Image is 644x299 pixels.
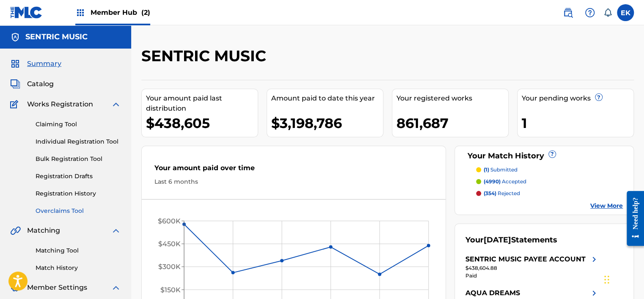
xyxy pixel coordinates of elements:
[154,163,433,177] div: Your amount paid over time
[465,150,623,162] div: Your Match History
[36,264,121,272] a: Match History
[465,254,586,264] div: SENTRIC MUSIC PAYEE ACCOUNT
[595,94,602,101] span: ?
[10,226,21,236] img: Matching
[465,264,599,272] div: $438,604.88
[484,190,520,197] p: rejected
[522,93,633,103] div: Your pending works
[484,166,517,174] p: submitted
[27,226,60,236] span: Matching
[396,93,508,103] div: Your registered works
[585,8,595,18] img: help
[589,254,599,264] img: right chevron icon
[10,283,20,293] img: Member Settings
[522,114,633,133] div: 1
[27,283,87,293] span: Member Settings
[146,93,258,114] div: Your amount paid last distribution
[158,217,181,225] tspan: $600K
[563,8,573,18] img: search
[141,8,150,16] span: (2)
[36,120,121,129] a: Claiming Tool
[25,32,88,42] h5: SENTRIC MUSIC
[10,79,20,89] img: Catalog
[160,286,181,294] tspan: $150K
[465,234,557,246] div: Your Statements
[617,4,634,21] div: User Menu
[602,258,644,299] iframe: Chat Widget
[484,166,489,173] span: (1)
[146,114,258,133] div: $438,605
[27,79,54,89] span: Catalog
[36,137,121,146] a: Individual Registration Tool
[620,185,644,253] iframe: Resource Center
[10,79,54,89] a: CatalogCatalog
[603,8,612,17] div: Notifications
[36,155,121,163] a: Bulk Registration Tool
[111,99,121,109] img: expand
[549,151,556,158] span: ?
[75,8,85,18] img: Top Rightsholders
[589,288,599,298] img: right chevron icon
[158,240,181,248] tspan: $450K
[465,288,520,298] div: AQUA DREAMS
[141,46,270,65] h2: SENTRIC MUSIC
[559,4,576,21] a: Public Search
[10,6,43,19] img: MLC Logo
[590,201,623,210] a: View More
[484,190,496,196] span: (354)
[396,114,508,133] div: 861,687
[10,59,61,69] a: SummarySummary
[484,178,501,185] span: (4990)
[604,267,609,292] div: Drag
[36,246,121,255] a: Matching Tool
[271,114,383,133] div: $3,198,786
[484,235,511,245] span: [DATE]
[36,172,121,181] a: Registration Drafts
[154,177,433,186] div: Last 6 months
[476,178,623,185] a: (4990) accepted
[111,226,121,236] img: expand
[465,254,599,280] a: SENTRIC MUSIC PAYEE ACCOUNTright chevron icon$438,604.88Paid
[476,190,623,197] a: (354) rejected
[91,8,150,17] span: Member Hub
[36,207,121,215] a: Overclaims Tool
[581,4,598,21] div: Help
[484,178,526,185] p: accepted
[476,166,623,174] a: (1) submitted
[111,283,121,293] img: expand
[465,272,599,280] div: Paid
[10,99,21,109] img: Works Registration
[158,263,181,271] tspan: $300K
[27,59,61,69] span: Summary
[36,189,121,198] a: Registration History
[10,59,20,69] img: Summary
[27,99,93,109] span: Works Registration
[271,93,383,103] div: Amount paid to date this year
[10,32,20,42] img: Accounts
